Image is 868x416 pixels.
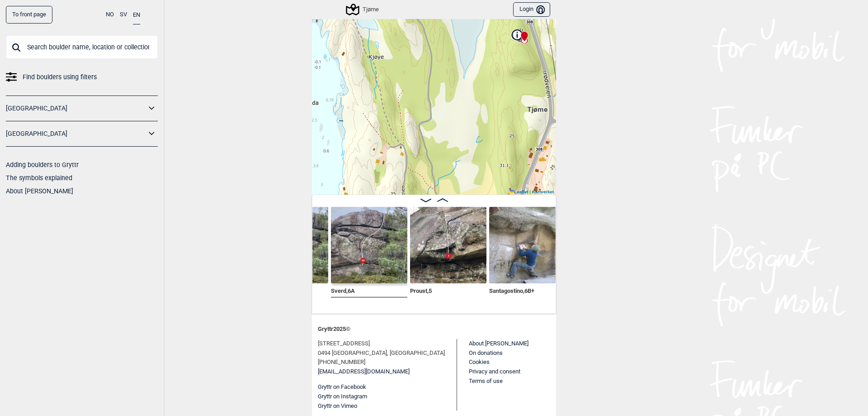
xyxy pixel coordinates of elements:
[318,392,367,402] button: Gryttr on Instagram
[410,207,486,283] img: Proust 220212
[6,35,158,59] input: Search boulder name, location or collection
[513,2,550,17] button: Login
[529,189,531,194] span: |
[6,6,52,24] a: To front page
[318,383,366,392] button: Gryttr on Facebook
[469,349,503,356] a: On donations
[120,6,127,24] button: SV
[489,207,566,283] img: Santagostino 221201
[469,359,490,365] a: Cookies
[6,161,79,168] a: Adding boulders to Gryttr
[534,96,540,101] div: Tjøme
[318,320,550,339] div: Gryttr 2025 ©
[318,367,410,377] a: [EMAIL_ADDRESS][DOMAIN_NAME]
[318,349,445,358] span: 0494 [GEOGRAPHIC_DATA], [GEOGRAPHIC_DATA]
[532,189,554,194] a: Kartverket
[510,189,528,194] a: Leaflet
[331,207,407,283] img: Sverd 220212
[318,358,365,367] span: [PHONE_NUMBER]
[469,340,528,347] a: About [PERSON_NAME]
[410,286,432,294] span: Proust , 5
[6,127,146,140] a: [GEOGRAPHIC_DATA]
[6,71,158,84] a: Find boulders using filters
[23,71,97,84] span: Find boulders using filters
[318,339,370,349] span: [STREET_ADDRESS]
[489,286,534,294] span: Santagostino , 6B+
[133,6,140,24] button: EN
[469,368,520,375] a: Privacy and consent
[331,286,355,294] span: Sverd , 6A
[6,187,73,195] a: About [PERSON_NAME]
[347,4,379,15] div: Tjøme
[6,174,72,182] a: The symbols explained
[6,102,146,115] a: [GEOGRAPHIC_DATA]
[469,378,503,384] a: Terms of use
[106,6,114,24] button: NO
[318,402,357,411] button: Gryttr on Vimeo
